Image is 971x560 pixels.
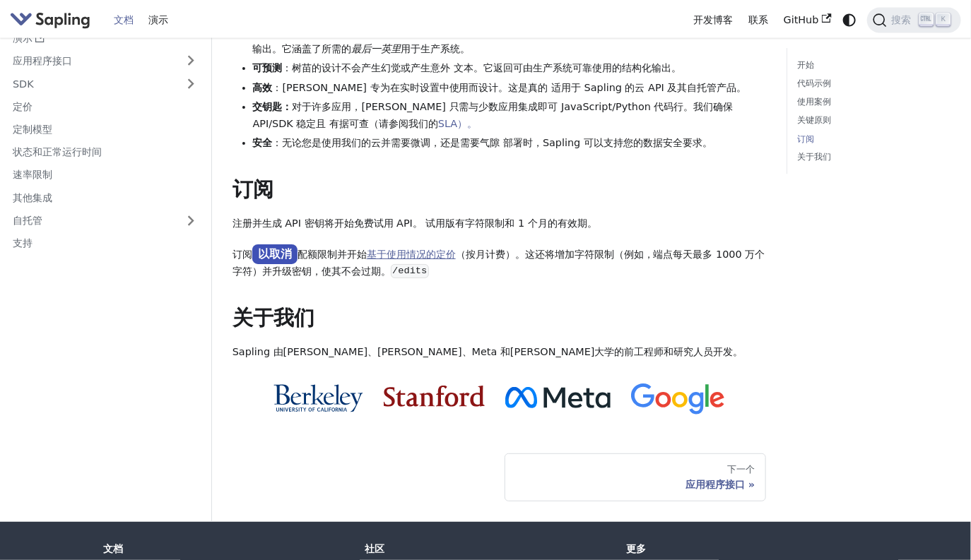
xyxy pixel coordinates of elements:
a: GitHub [776,9,839,31]
a: 其他集成 [5,188,205,208]
a: 关于我们 [797,151,946,165]
button: 在深色和浅色模式之间切换（当前为系统模式） [839,10,859,30]
div: 更多 [627,542,869,555]
a: SLA）。 [438,118,477,129]
a: 演示 [141,9,176,31]
nav: 文档页面 [233,453,766,501]
h2: 关于我们 [233,306,766,331]
div: 应用程序接口 [515,478,755,491]
a: 订阅 [797,133,946,146]
li: ：[PERSON_NAME] 专为在实时设置中使用而设计。这是真的 适用于 Sapling 的云 API 及其自托管产品。 [253,80,766,97]
span: 搜索 [887,13,919,27]
a: 状态和正常运行时间 [5,142,205,162]
strong: 可预测 [253,62,283,73]
a: 支持 [5,234,205,254]
li: ：[PERSON_NAME] 旨在处理 ， 从预处理文本输入，到模型推理，再到后处理 输出，到评分和过滤输出。它涵盖了所需的 用于生产系统。 [253,24,766,58]
strong: 高效 [253,82,273,93]
strong: 安全 [253,137,273,148]
a: SDK [5,73,177,94]
a: 使用案例 [797,95,946,109]
code: /edits [391,264,429,278]
img: Google [631,383,725,415]
a: 基于使用情况的定价 [367,249,456,260]
img: Sapling.ai [10,10,90,30]
kbd: K [936,13,951,26]
li: ：树苗的设计不会产生幻觉或产生意外 文本。它返回可由生产系统可靠使用的结构化输出。 [253,60,766,77]
em: 最后一英里 [352,43,401,54]
li: 对于许多应用，[PERSON_NAME] 只需与少数应用集成即可 JavaScript/Python 代码行。我们确保 API/SDK 稳定且 有据可查（请参阅我们的 [253,99,766,133]
a: 下一个应用程序接口 [505,453,766,501]
a: 文档 [106,9,141,31]
p: Sapling 由[PERSON_NAME]、[PERSON_NAME]、Meta 和[PERSON_NAME]大学的前工程师和研究人员开发。 [233,344,766,361]
button: 展开侧边栏类别“API” [177,51,205,71]
a: 应用程序接口 [5,51,177,71]
div: 下一个 [515,464,755,475]
button: 展开侧边栏类别“SDK” [177,73,205,94]
a: 定价 [5,96,205,117]
a: 开发博客 [686,9,741,31]
a: 自托管 [5,210,205,231]
a: 联系 [741,9,776,31]
div: 社区 [365,542,606,555]
a: Sapling.ai [10,10,95,30]
font: 订阅 配额限制并开始 （按月计费）。这还将增加字符限制（例如，端点每天最多 1000 万个字符）并升级密钥，使其不会过期。 [233,249,765,277]
a: 开始 [797,59,946,72]
a: 速率限制 [5,165,205,186]
div: 文档 [103,542,345,555]
img: Meta [505,387,611,408]
a: 以取消 [252,244,298,265]
a: 代码示例 [797,77,946,90]
p: 注册并生成 API 密钥将开始免费试用 API。 试用版有字符限制和 1 个月的有效期。 [233,215,766,232]
strong: 交钥匙： [253,101,293,112]
a: 关键原则 [797,114,946,127]
img: Stanford [384,386,485,407]
h2: 订阅 [233,177,766,203]
li: ：无论您是使用我们的云并需要微调，还是需要气隙 部署时，Sapling 可以支持您的数据安全要求。 [253,135,766,152]
a: 定制模型 [5,119,205,140]
img: Cal [273,384,363,412]
font: GitHub [784,14,819,25]
button: 搜索 （Command+K） [867,8,961,33]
